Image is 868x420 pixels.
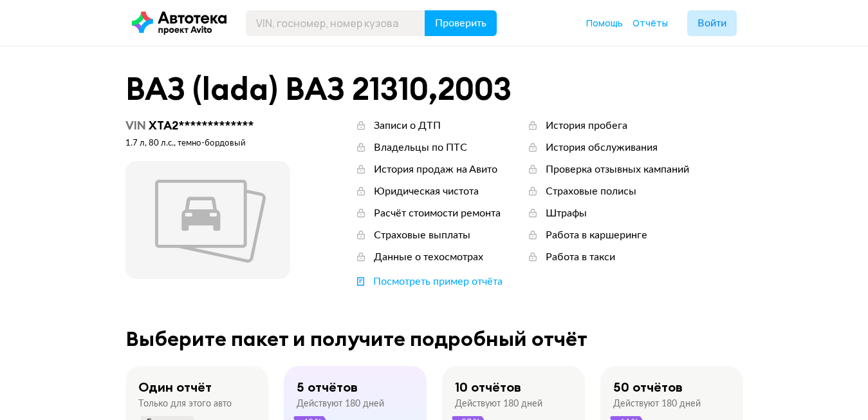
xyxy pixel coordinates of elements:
div: Работа в каршеринге [546,228,647,242]
div: Владельцы по ПТС [374,140,467,155]
div: Страховые выплаты [374,228,470,242]
div: 5 отчётов [297,379,358,396]
div: Работа в такси [546,250,615,264]
div: Записи о ДТП [374,119,441,133]
div: Выберите пакет и получите подробный отчёт [125,327,743,350]
div: Действуют 180 дней [455,398,542,410]
span: Войти [697,18,726,28]
input: VIN, госномер, номер кузова [246,10,425,36]
div: Действуют 180 дней [297,398,384,410]
span: VIN [125,118,146,133]
a: Посмотреть пример отчёта [355,274,503,289]
div: ВАЗ (lada) ВАЗ 21310 , 2003 [125,72,743,106]
div: Данные о техосмотрах [374,250,483,264]
div: Расчёт стоимости ремонта [374,206,501,220]
a: Отчёты [633,17,668,30]
div: Юридическая чистота [374,184,479,198]
button: Проверить [425,10,497,36]
button: Войти [687,10,737,36]
div: Проверка отзывных кампаний [546,162,689,177]
div: 10 отчётов [455,379,521,396]
div: 1.7 л, 80 л.c., темно-бордовый [125,138,290,149]
div: Один отчёт [138,379,212,396]
div: Только для этого авто [138,398,232,410]
span: Проверить [435,18,486,28]
span: Помощь [586,17,623,29]
div: Штрафы [546,206,587,220]
div: История обслуживания [546,140,658,155]
div: История пробега [546,119,627,133]
div: История продаж на Авито [374,162,497,177]
a: Помощь [586,17,623,30]
div: 50 отчётов [613,379,683,396]
div: Страховые полисы [546,184,636,198]
div: Действуют 180 дней [613,398,701,410]
div: Посмотреть пример отчёта [373,274,503,289]
span: Отчёты [633,17,668,29]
